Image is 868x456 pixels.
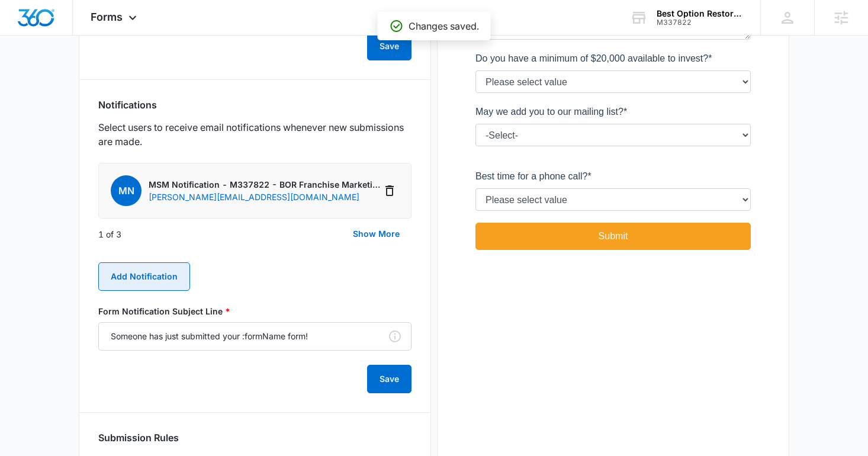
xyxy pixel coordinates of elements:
[657,18,743,27] div: account id
[367,32,412,60] button: Save
[380,181,399,200] button: Delete Notification
[98,432,179,444] h3: Submission Rules
[149,191,380,203] p: [PERSON_NAME][EMAIL_ADDRESS][DOMAIN_NAME]
[98,99,157,111] h3: Notifications
[147,68,174,78] span: Phone
[341,220,412,248] button: Show More
[111,175,142,206] span: MN
[91,11,123,23] span: Forms
[98,120,412,149] p: Select users to receive email notifications whenever new submissions are made.
[657,9,743,18] div: account name
[149,178,380,191] p: MSM Notification - M337822 - BOR Franchise Marketing
[98,228,121,240] p: 1 of 3
[367,365,412,393] button: Save
[409,19,479,33] p: Changes saved.
[98,305,412,317] label: Form Notification Subject Line
[98,262,190,291] button: Add Notification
